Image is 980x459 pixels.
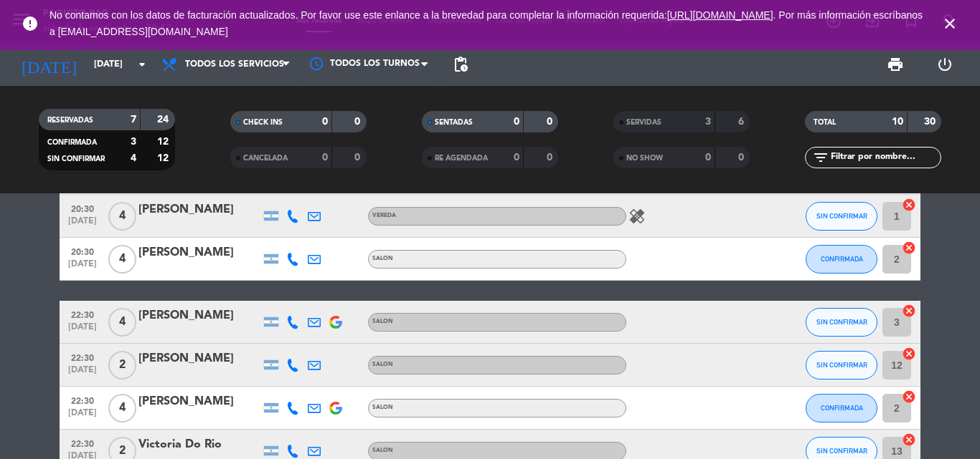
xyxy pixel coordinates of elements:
strong: 12 [157,153,171,163]
strong: 0 [322,117,328,127]
span: [DATE] [65,408,100,425]
strong: 0 [322,153,328,163]
button: SIN CONFIRMAR [806,351,877,380]
span: 22:30 [65,306,100,322]
span: SENTADAS [435,119,473,126]
i: [DATE] [11,49,87,80]
span: TOTAL [814,119,836,126]
span: RE AGENDADA [435,155,488,162]
span: CHECK INS [243,119,283,126]
span: SIN CONFIRMAR [816,318,867,326]
i: power_settings_new [936,56,953,73]
i: arrow_drop_down [133,56,151,73]
span: 4 [108,308,136,337]
input: Filtrar por nombre... [829,150,941,165]
img: google-logo.png [329,402,342,415]
img: google-logo.png [329,316,342,329]
i: close [941,15,958,32]
a: [URL][DOMAIN_NAME] [667,9,773,21]
i: cancel [902,304,916,318]
i: cancel [902,390,916,404]
strong: 0 [514,117,519,127]
div: [PERSON_NAME] [138,392,260,411]
strong: 0 [705,153,711,163]
strong: 0 [547,153,555,163]
span: RESERVADAS [47,117,93,124]
strong: 3 [131,137,136,147]
i: cancel [902,347,916,361]
span: [DATE] [65,365,100,382]
strong: 7 [131,115,136,125]
i: healing [628,208,646,225]
strong: 3 [705,117,711,127]
a: . Por más información escríbanos a [EMAIL_ADDRESS][DOMAIN_NAME] [50,9,923,37]
span: 4 [108,245,136,274]
span: SALON [372,362,393,367]
div: [PERSON_NAME] [138,243,260,262]
span: CANCELADA [243,155,288,162]
span: CONFIRMADA [821,255,863,263]
span: [DATE] [65,322,100,339]
div: Victoria Do Rio [138,435,260,454]
strong: 24 [157,115,171,125]
span: 2 [108,351,136,380]
span: 22:30 [65,392,100,408]
strong: 0 [514,153,519,163]
div: LOG OUT [920,43,969,86]
span: No contamos con los datos de facturación actualizados. Por favor use este enlance a la brevedad p... [50,9,923,37]
span: [DATE] [65,259,100,276]
span: 20:30 [65,200,100,216]
button: SIN CONFIRMAR [806,308,877,337]
span: SIN CONFIRMAR [816,447,867,455]
strong: 4 [131,153,136,163]
span: 22:30 [65,349,100,365]
span: pending_actions [452,56,469,73]
span: SIN CONFIRMAR [816,212,867,220]
strong: 10 [892,117,903,127]
strong: 6 [738,117,747,127]
span: SALON [372,319,393,324]
span: CONFIRMADA [47,139,97,146]
strong: 0 [354,153,363,163]
span: 4 [108,394,136,422]
strong: 0 [738,153,747,163]
span: 4 [108,202,136,231]
i: cancel [902,433,916,447]
span: SALON [372,448,393,453]
span: [DATE] [65,216,100,233]
span: print [887,56,904,73]
span: SIN CONFIRMAR [47,155,105,163]
span: 22:30 [65,435,100,451]
span: CONFIRMADA [821,404,863,412]
strong: 0 [547,117,555,127]
button: CONFIRMADA [806,245,877,274]
i: cancel [902,198,916,212]
strong: 12 [157,137,171,147]
i: cancel [902,241,916,255]
button: SIN CONFIRMAR [806,202,877,231]
span: Todos los servicios [185,59,284,69]
strong: 0 [354,117,363,127]
span: 20:30 [65,243,100,259]
i: filter_list [812,149,829,166]
span: SALON [372,405,393,410]
div: [PERSON_NAME] [138,349,260,368]
span: SIN CONFIRMAR [816,361,867,369]
strong: 30 [924,117,938,127]
i: error [22,15,39,32]
span: VEREDA [372,213,396,218]
span: SERVIDAS [626,119,661,126]
button: CONFIRMADA [806,394,877,422]
div: [PERSON_NAME] [138,306,260,325]
span: NO SHOW [626,155,663,162]
span: SALON [372,256,393,261]
div: [PERSON_NAME] [138,200,260,219]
